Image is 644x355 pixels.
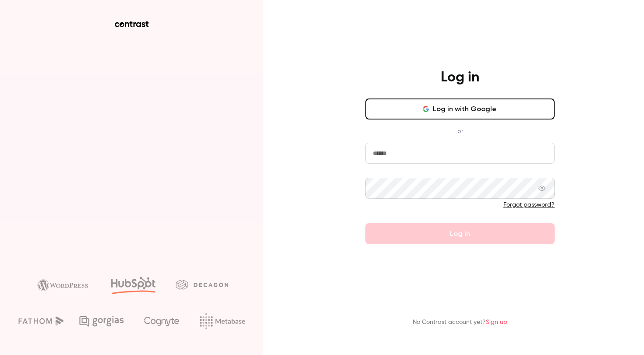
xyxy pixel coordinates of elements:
[413,318,507,327] p: No Contrast account yet?
[441,69,479,86] h4: Log in
[453,127,467,136] span: or
[486,319,507,325] a: Sign up
[176,280,228,289] img: decagon
[503,202,555,208] a: Forgot password?
[365,98,555,120] button: Log in with Google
